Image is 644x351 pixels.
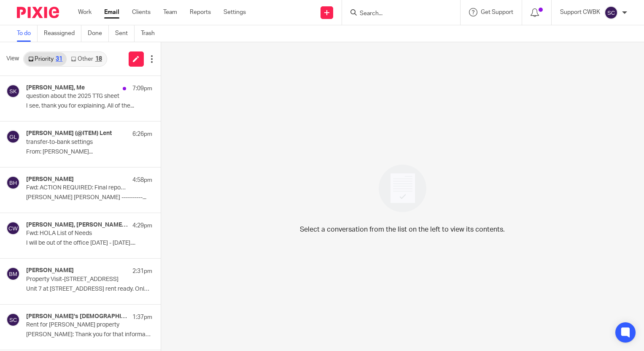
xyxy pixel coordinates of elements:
[17,7,59,18] img: Pixie
[26,184,127,192] p: Fwd: ACTION REQUIRED: Final report Due for Howmet Aerospace Foundation Grant
[6,84,20,98] img: svg%3E
[26,240,152,247] p: I will be out of the office [DATE] - [DATE]....
[17,25,38,42] a: To do
[26,267,74,274] h4: [PERSON_NAME]
[88,25,109,42] a: Done
[373,159,432,218] img: image
[6,221,20,235] img: svg%3E
[132,8,151,16] a: Clients
[26,194,152,201] p: [PERSON_NAME] [PERSON_NAME] ----------...
[132,130,152,138] p: 6:26pm
[67,52,106,66] a: Other18
[604,6,618,19] img: svg%3E
[26,331,152,338] p: [PERSON_NAME]: Thank you for that information. ...
[95,56,102,62] div: 18
[141,25,161,42] a: Trash
[132,84,152,93] p: 7:09pm
[26,139,127,146] p: transfer-to-bank settings
[26,84,85,92] h4: [PERSON_NAME], Me
[26,230,127,237] p: Fwd: HOLA List of Needs
[26,321,127,329] p: Rent for [PERSON_NAME] property
[26,313,128,320] h4: [PERSON_NAME]'s [DEMOGRAPHIC_DATA], Me
[132,267,152,275] p: 2:31pm
[115,25,135,42] a: Sent
[78,8,92,16] a: Work
[6,130,20,143] img: svg%3E
[6,176,20,189] img: svg%3E
[359,10,435,18] input: Search
[26,176,74,183] h4: [PERSON_NAME]
[481,9,513,15] span: Get Support
[56,56,62,62] div: 31
[26,221,128,229] h4: [PERSON_NAME], [PERSON_NAME], [PERSON_NAME]
[190,8,211,16] a: Reports
[26,276,127,283] p: Property Visit-[STREET_ADDRESS]
[132,221,152,230] p: 4:29pm
[26,148,152,156] p: From: [PERSON_NAME]...
[6,267,20,281] img: svg%3E
[163,8,177,16] a: Team
[560,8,600,16] p: Support CWBK
[26,93,127,100] p: question about the 2025 TTG sheet
[26,286,152,293] p: Unit 7 at [STREET_ADDRESS] rent ready. Only thing left...
[26,103,152,110] p: I see, thank you for explaining. All of the...
[24,52,67,66] a: Priority31
[26,130,112,137] h4: [PERSON_NAME] (@ITEM) Lent
[132,176,152,184] p: 4:58pm
[6,54,19,63] span: View
[44,25,81,42] a: Reassigned
[104,8,119,16] a: Email
[224,8,246,16] a: Settings
[132,313,152,321] p: 1:37pm
[300,224,505,235] p: Select a conversation from the list on the left to view its contents.
[6,313,20,327] img: svg%3E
